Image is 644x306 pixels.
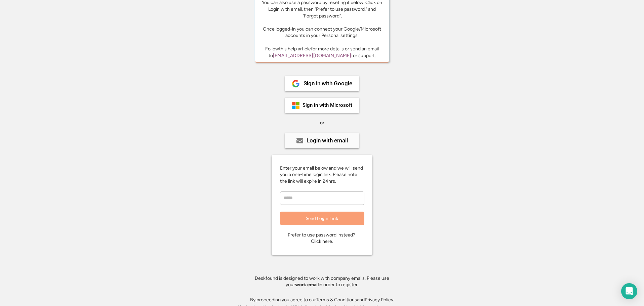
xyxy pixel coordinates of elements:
div: Open Intercom Messenger [621,283,637,299]
img: 1024px-Google__G__Logo.svg.png [292,80,300,88]
div: Sign in with Google [304,81,352,86]
button: Send Login Link [280,212,364,225]
div: Prefer to use password instead? Click here. [288,232,356,245]
a: [EMAIL_ADDRESS][DOMAIN_NAME] [273,53,351,58]
a: Privacy Policy. [365,297,394,303]
div: By proceeding you agree to our and [250,297,394,303]
div: Enter your email below and we will send you a one-time login link. Please note the link will expi... [280,165,364,185]
a: Terms & Conditions [316,297,357,303]
div: Follow for more details or send an email to for support. [260,46,384,59]
img: ms-symbollockup_mssymbol_19.png [292,101,300,110]
div: Sign in with Microsoft [303,103,352,108]
div: Login with email [307,138,348,143]
div: or [320,120,324,126]
strong: work email [295,282,319,288]
div: Deskfound is designed to work with company emails. Please use your in order to register. [246,275,398,288]
a: this help article [279,46,311,52]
